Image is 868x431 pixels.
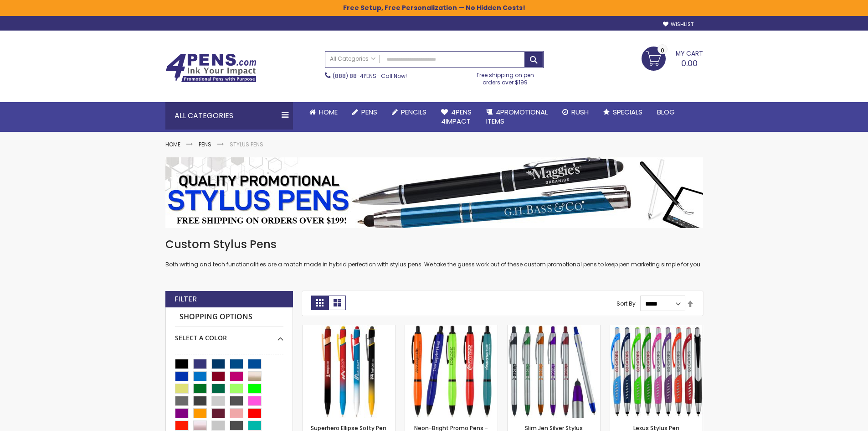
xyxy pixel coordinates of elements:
a: Pens [345,102,385,122]
a: (888) 88-4PENS [333,72,376,80]
span: Specials [613,107,642,117]
div: Free shipping on pen orders over $199 [467,68,544,86]
a: 0.00 0 [642,47,703,69]
div: Both writing and tech functionalities are a match made in hybrid perfection with stylus pens. We ... [165,237,703,269]
img: 4Pens Custom Pens and Promotional Products [165,53,257,83]
strong: Shopping Options [175,307,283,327]
a: Blog [650,102,682,122]
a: Rush [555,102,596,122]
a: Superhero Ellipse Softy Pen with Stylus - Laser Engraved [303,325,395,332]
a: All Categories [325,52,380,67]
span: All Categories [330,55,375,62]
a: Pencils [385,102,434,122]
img: Stylus Pens [165,157,703,228]
a: Lexus Stylus Pen [610,325,703,332]
span: Home [319,107,338,117]
span: 4Pens 4impact [441,107,472,126]
img: Superhero Ellipse Softy Pen with Stylus - Laser Engraved [303,325,395,418]
strong: Filter [175,294,197,304]
span: - Call Now! [333,72,407,80]
strong: Grid [311,296,329,310]
a: Specials [596,102,650,122]
img: Lexus Stylus Pen [610,325,703,418]
strong: Stylus Pens [230,140,263,148]
img: Slim Jen Silver Stylus [508,325,600,418]
label: Sort By [616,300,636,307]
a: Home [165,140,180,148]
a: Pens [199,140,211,148]
h1: Custom Stylus Pens [165,237,703,252]
span: 0 [661,46,664,55]
a: 4Pens4impact [434,102,479,132]
span: 4PROMOTIONAL ITEMS [486,107,548,126]
span: Blog [657,107,675,117]
a: Home [302,102,345,122]
img: Neon-Bright Promo Pens - Special Offer [405,325,498,418]
div: All Categories [165,102,293,130]
span: Pencils [401,107,426,117]
span: Rush [571,107,589,117]
div: Select A Color [175,327,283,343]
span: 0.00 [681,57,698,69]
a: 4PROMOTIONALITEMS [479,102,555,132]
a: Neon-Bright Promo Pens - Special Offer [405,325,498,332]
a: Slim Jen Silver Stylus [508,325,600,332]
span: Pens [361,107,377,117]
a: Wishlist [663,21,693,28]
